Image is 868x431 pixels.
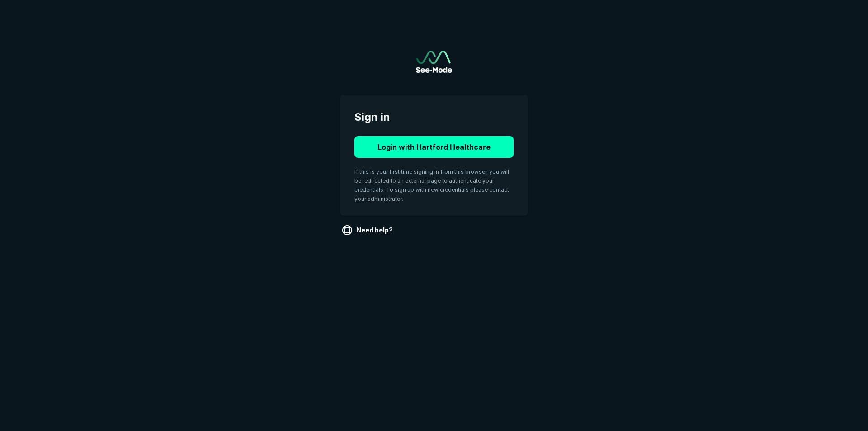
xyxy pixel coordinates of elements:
[416,51,452,73] a: Go to sign in
[354,136,514,158] button: Login with Hartford Healthcare
[354,168,509,202] span: If this is your first time signing in from this browser, you will be redirected to an external pa...
[354,109,514,125] span: Sign in
[340,223,396,237] a: Need help?
[416,51,452,73] img: See-Mode Logo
